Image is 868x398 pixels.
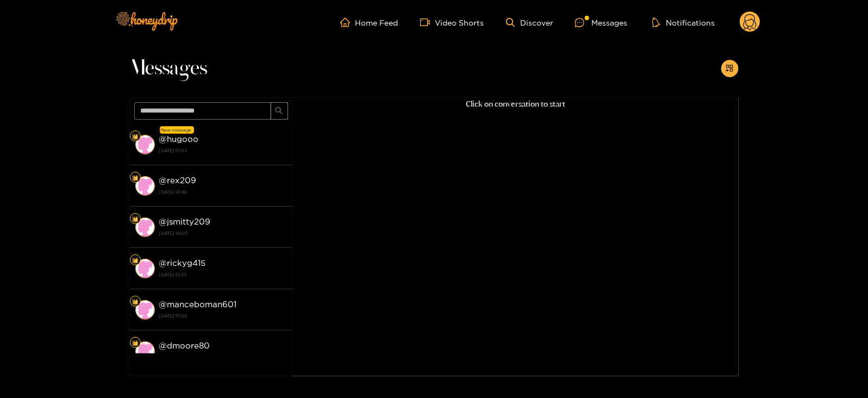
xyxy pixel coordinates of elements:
[159,300,237,309] strong: @ manceboman601
[135,176,155,196] img: conversation
[340,17,355,27] span: home
[159,258,206,268] strong: @ rickyg415
[159,311,288,321] strong: [DATE] 13:00
[275,107,283,116] span: search
[159,341,210,350] strong: @ dmoore80
[135,217,155,237] img: conversation
[159,176,197,185] strong: @ rex209
[132,133,139,140] img: Fan Level
[160,126,194,134] div: New message
[159,270,288,279] strong: [DATE] 13:33
[159,217,211,226] strong: @ jsmitty209
[159,146,288,156] strong: [DATE] 13:03
[159,228,288,238] strong: [DATE] 09:23
[159,352,288,362] strong: [DATE] 21:49
[132,216,139,222] img: Fan Level
[721,60,739,77] button: appstore-add
[159,187,288,197] strong: [DATE] 01:46
[293,98,739,110] p: Click on conversation to start
[132,175,139,181] img: Fan Level
[135,259,155,278] img: conversation
[130,55,208,82] span: Messages
[135,300,155,320] img: conversation
[420,17,484,27] a: Video Shorts
[132,340,139,346] img: Fan Level
[159,134,199,144] strong: @ hugooo
[420,17,435,27] span: video-camera
[340,17,398,27] a: Home Feed
[575,16,627,29] div: Messages
[132,257,139,264] img: Fan Level
[726,64,734,73] span: appstore-add
[135,341,155,361] img: conversation
[132,298,139,305] img: Fan Level
[271,102,288,120] button: search
[649,17,718,28] button: Notifications
[135,135,155,154] img: conversation
[506,18,553,27] a: Discover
